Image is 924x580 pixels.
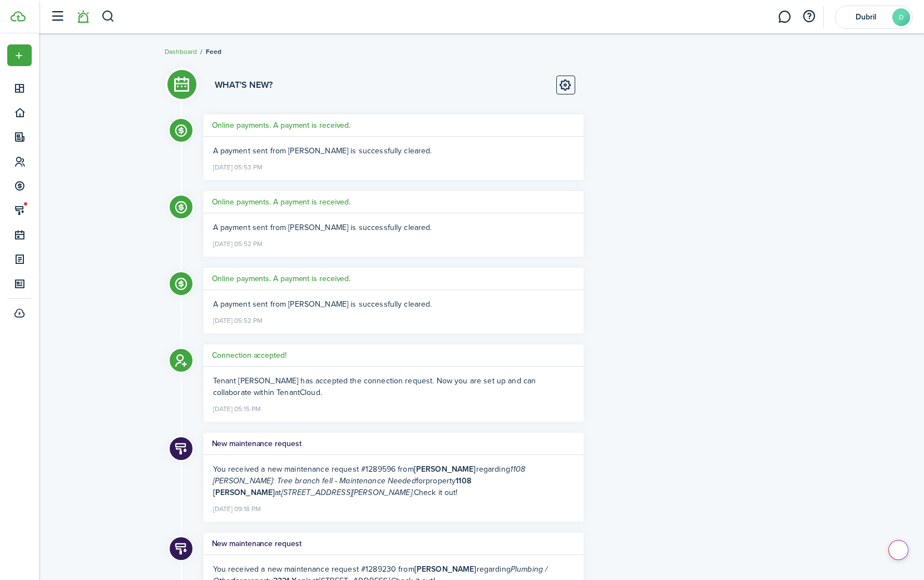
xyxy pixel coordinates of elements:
h5: Online payments. A payment is received. [212,196,351,208]
a: Messaging [774,3,795,31]
b: 1108 [PERSON_NAME] [213,475,471,498]
h5: Connection accepted! [212,349,286,361]
h5: New maintenance request [212,438,302,449]
button: Open resource center [799,7,818,26]
h5: New maintenance request [212,538,302,549]
avatar-text: D [892,8,910,26]
time: [DATE] 05:53 PM [213,159,263,173]
time: [DATE] 05:52 PM [213,312,263,327]
h5: Online payments. A payment is received. [212,273,351,284]
time: [DATE] 05:15 PM [213,401,261,415]
span: Feed [206,47,221,57]
span: A payment sent from [PERSON_NAME] is successfully cleared. [213,145,432,157]
button: Open sidebar [47,6,68,27]
span: Tenant [PERSON_NAME] has accepted the connection request. Now you are set up and can collaborate ... [213,375,536,398]
i: 1108 [PERSON_NAME]: Tree branch fell - Maintenance Needed [213,463,526,487]
time: [DATE] 05:52 PM [213,236,263,250]
span: Dubril [843,13,888,21]
span: property at . [213,475,471,498]
b: [PERSON_NAME] [414,463,476,475]
span: A payment sent from [PERSON_NAME] is successfully cleared. [213,222,432,233]
span: A payment sent from [PERSON_NAME] is successfully cleared. [213,298,432,310]
b: [PERSON_NAME] [414,563,477,575]
h5: Online payments. A payment is received. [212,119,351,131]
button: Search [101,7,115,26]
img: TenantCloud [11,11,26,22]
i: [STREET_ADDRESS][PERSON_NAME] [281,487,412,498]
button: Open menu [7,44,32,66]
a: Dashboard [165,47,197,57]
h3: What's new? [215,78,273,92]
time: [DATE] 09:18 PM [213,501,261,515]
ng-component: You received a new maintenance request #1289596 from regarding for Check it out! [213,463,526,498]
